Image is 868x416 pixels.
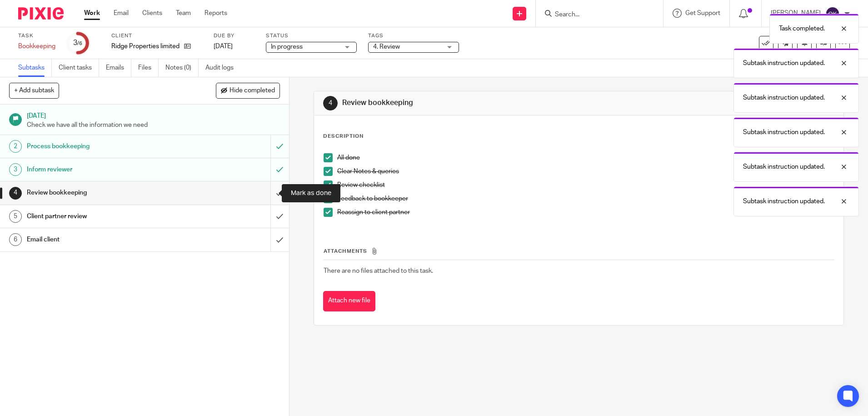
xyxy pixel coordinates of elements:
a: Client tasks [59,59,99,77]
a: Audit logs [205,59,240,77]
small: /6 [77,41,82,46]
p: All done [337,153,834,162]
img: Pixie [18,7,64,20]
a: Email [114,9,129,18]
a: Files [138,59,159,77]
h1: [DATE] [27,109,280,120]
label: Task [18,32,55,40]
p: Review checklist [337,180,834,190]
h1: Client partner review [27,210,183,223]
div: 6 [9,233,22,246]
a: Notes (0) [165,59,199,77]
label: Status [266,32,357,40]
h1: Email client [27,233,183,246]
span: [DATE] [214,43,233,50]
a: Reports [205,9,227,18]
h1: Review bookkeeping [342,98,598,108]
a: Work [84,9,100,18]
div: Bookkeeping [18,42,55,51]
div: 4 [9,187,22,200]
p: Reassign to client partner [337,208,834,217]
div: 3 [9,163,22,176]
p: Clear Notes & queries [337,167,834,176]
p: Subtask instruction updated. [743,162,825,171]
span: Hide completed [229,87,275,95]
h1: Inform reviewer [27,163,183,176]
a: Emails [106,59,131,77]
div: 3 [73,38,82,48]
p: Subtask instruction updated. [743,197,825,206]
p: Subtask instruction updated. [743,128,825,137]
div: 2 [9,140,22,153]
p: Feedback to bookkeeper [337,194,834,203]
h1: Process bookkeeping [27,140,183,153]
button: + Add subtask [9,83,59,98]
button: Hide completed [216,83,280,98]
p: Task completed. [779,24,825,33]
div: 5 [9,210,22,223]
label: Tags [368,32,459,40]
h1: Review bookkeeping [27,186,183,200]
p: Check we have all the information we need [27,120,280,130]
p: Subtask instruction updated. [743,93,825,102]
p: Description [323,133,364,140]
a: Team [176,9,191,18]
button: Attach new file [323,291,375,311]
p: Ridge Properties limited [111,42,180,51]
label: Client [111,32,202,40]
a: Clients [142,9,162,18]
img: svg%3E [825,6,840,21]
label: Due by [214,32,254,40]
div: 4 [323,96,338,110]
p: Subtask instruction updated. [743,59,825,68]
span: In progress [271,44,303,50]
span: There are no files attached to this task. [324,268,433,274]
span: Attachments [324,249,367,254]
span: 4. Review [373,44,400,50]
a: Subtasks [18,59,52,77]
